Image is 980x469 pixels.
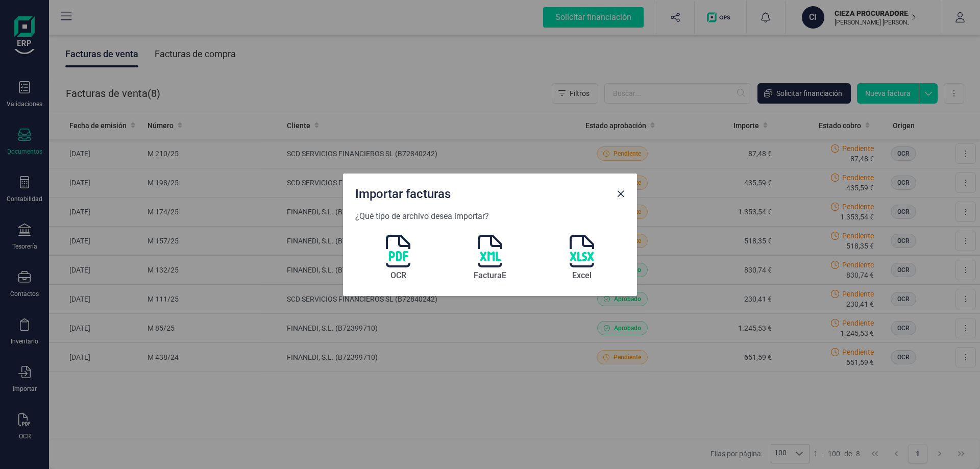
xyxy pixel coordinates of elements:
[572,269,592,282] span: Excel
[386,235,410,267] img: document-icon
[390,269,406,282] span: OCR
[355,210,625,223] p: ¿Qué tipo de archivo desea importar?
[478,235,502,267] img: document-icon
[612,186,629,202] button: Close
[351,182,612,202] div: Importar facturas
[474,269,506,282] span: FacturaE
[570,235,594,267] img: document-icon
